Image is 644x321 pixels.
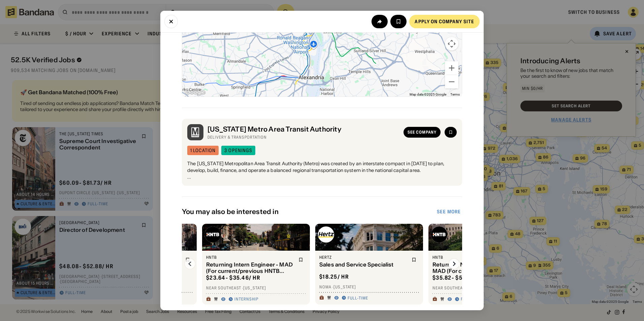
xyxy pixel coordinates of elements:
[432,274,485,281] div: $ 35.82 - $53.73 / hr
[431,226,447,243] img: HNTB logo
[319,255,408,260] div: Hertz
[207,135,399,140] div: Delivery & Transportation
[206,261,294,274] div: Returning Intern Engineer - MAD (For current/previous HNTB interns only) – Summer 2026
[206,285,306,291] div: Near Southeast · [US_STATE]
[445,75,458,88] button: Zoom out
[184,88,206,97] a: Open this area in Google Maps (opens a new window)
[445,61,458,75] button: Zoom in
[432,285,532,291] div: Near Southeast · [US_STATE]
[410,93,446,96] span: Map data ©2025 Google
[182,208,436,216] div: You may also be interested in
[319,273,349,280] div: $ 18.25 / hr
[432,261,521,274] div: Returning New Grad Engineer I - MAD (For current/previous HNTB interns only) – Summer 2026
[437,209,461,214] div: See more
[206,255,294,260] div: HNTB
[319,284,419,290] div: NoMa · [US_STATE]
[190,148,216,153] div: 1 location
[205,226,221,243] img: HNTB logo
[187,124,203,140] img: Washington Metro Area Transit Authority logo
[445,37,458,50] button: Map camera controls
[164,15,178,28] button: Close
[207,125,399,133] div: [US_STATE] Metro Area Transit Authority
[206,274,260,281] div: $ 23.64 - $35.46 / hr
[449,258,459,269] img: Right Arrow
[224,148,252,153] div: 3 openings
[184,88,206,97] img: Google
[185,258,195,269] img: Left Arrow
[461,296,481,302] div: Full-time
[318,226,334,243] img: Hertz logo
[408,130,437,134] div: See company
[432,255,521,260] div: HNTB
[319,261,408,268] div: Sales and Service Specialist
[234,296,258,302] div: Internship
[187,160,457,180] div: The [US_STATE] Metropolitan Area Transit Authority (Metro) was created by an interstate compact i...
[415,19,474,24] div: Apply on company site
[348,295,368,301] div: Full-time
[450,93,460,96] a: Terms (opens in new tab)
